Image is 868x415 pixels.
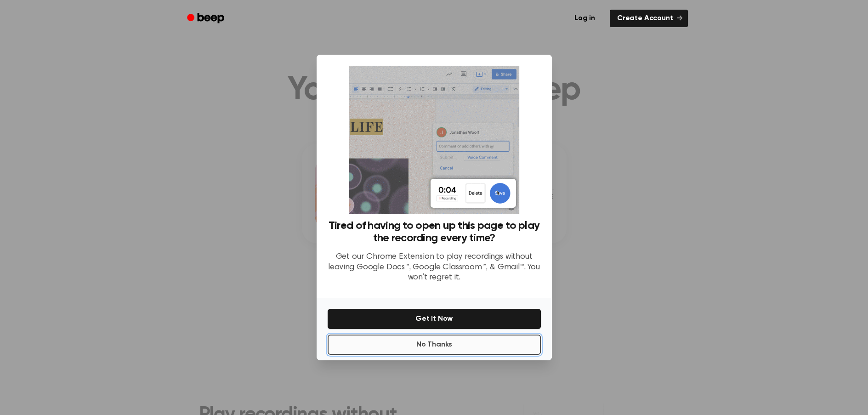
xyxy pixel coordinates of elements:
[328,309,541,329] button: Get It Now
[328,220,541,244] h3: Tired of having to open up this page to play the recording every time?
[181,10,233,28] a: Beep
[349,66,519,214] img: Beep extension in action
[565,8,604,29] a: Log in
[610,10,688,27] a: Create Account
[328,252,541,283] p: Get our Chrome Extension to play recordings without leaving Google Docs™, Google Classroom™, & Gm...
[328,335,541,355] button: No Thanks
